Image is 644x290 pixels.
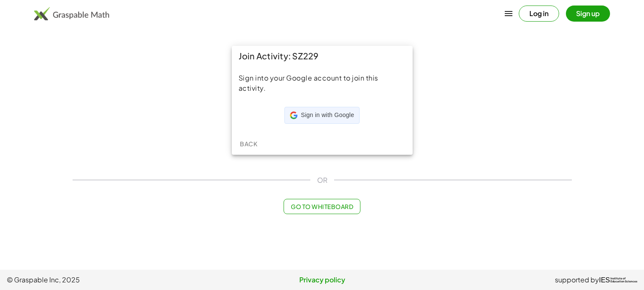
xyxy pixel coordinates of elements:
span: OR [317,175,327,185]
button: Log in [519,6,559,22]
button: Sign up [566,6,610,22]
span: Go to Whiteboard [291,203,353,210]
div: Sign into your Google account to join this activity. [239,73,406,93]
span: © Graspable Inc, 2025 [7,275,217,285]
span: Back [240,140,257,148]
a: IESInstitute ofEducation Sciences [599,275,637,285]
button: Go to Whiteboard [284,199,360,214]
div: Sign in with Google [284,107,360,124]
span: IES [599,276,610,284]
div: Join Activity: SZ229 [232,46,413,66]
a: Privacy policy [217,275,427,285]
span: supported by [555,275,599,285]
span: Institute of Education Sciences [610,277,637,283]
button: Back [235,136,262,151]
span: Sign in with Google [301,111,354,120]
